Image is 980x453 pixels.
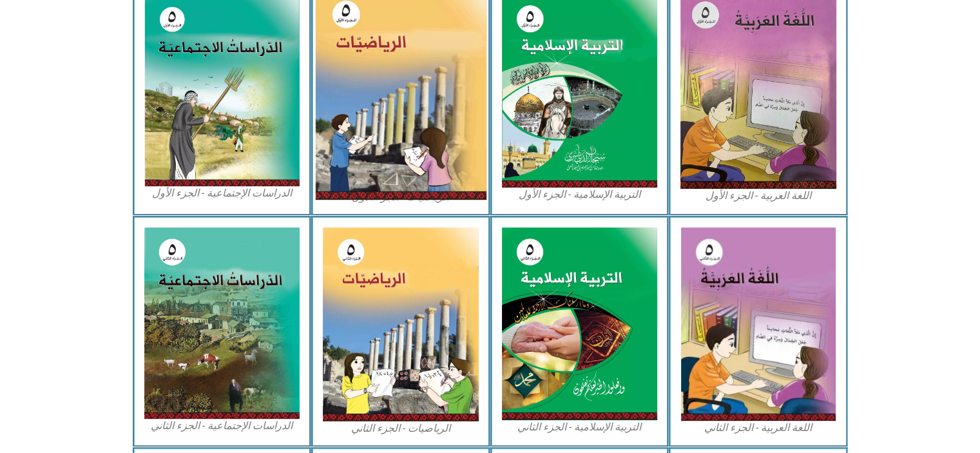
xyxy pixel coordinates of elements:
[323,421,479,436] figcaption: الرياضيات - الجزء الثاني
[144,186,300,200] figcaption: الدراسات الإجتماعية - الجزء الأول​
[680,421,836,435] figcaption: اللغة العربية - الجزء الثاني
[502,420,658,434] figcaption: التربية الإسلامية - الجزء الثاني
[680,189,836,203] figcaption: اللغة العربية - الجزء الأول​
[144,419,300,433] figcaption: الدراسات الإجتماعية - الجزء الثاني
[502,188,658,202] figcaption: التربية الإسلامية - الجزء الأول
